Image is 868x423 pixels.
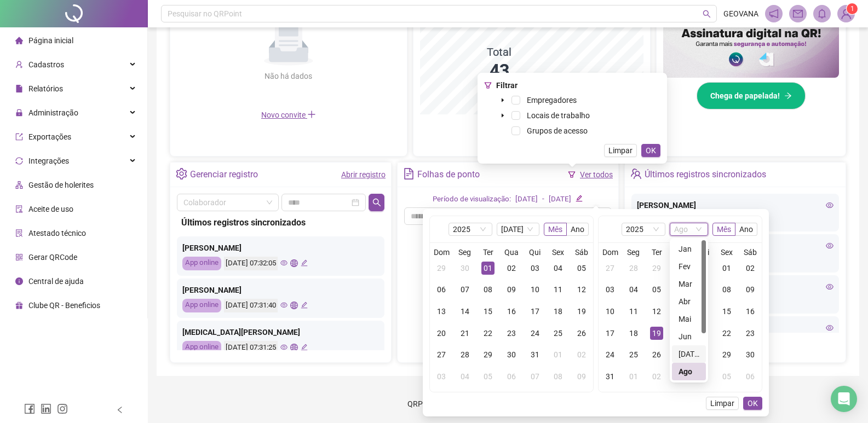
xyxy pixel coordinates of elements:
th: Seg [453,247,477,257]
td: 2025-07-15 [476,300,500,322]
span: Mês [548,225,562,234]
div: 02 [650,370,663,383]
div: 04 [458,370,472,383]
div: 30 [744,348,757,361]
span: Ano [571,225,584,234]
td: 2025-08-12 [645,300,669,322]
div: 05 [481,370,495,383]
span: Limpar [710,397,734,409]
div: Fev [672,258,706,275]
div: 14 [458,305,472,318]
td: 2025-08-30 [738,344,762,366]
td: 2025-07-26 [570,322,593,344]
td: 2025-08-08 [715,279,739,301]
div: Folhas de ponto [417,165,480,184]
td: 2025-08-22 [715,322,739,344]
div: Mai [679,313,699,325]
div: 22 [720,327,733,340]
span: 1 [850,5,854,13]
td: 2025-07-09 [500,279,524,301]
div: 12 [650,305,663,318]
span: facebook [24,403,35,414]
img: banner%2F02c71560-61a6-44d4-94b9-c8ab97240462.png [663,19,839,78]
span: lock [15,108,23,116]
div: 20 [435,327,448,340]
td: 2025-08-01 [547,344,570,366]
button: OK [641,144,660,157]
td: 2025-08-11 [622,300,646,322]
span: Grupos de acesso [527,126,588,135]
td: 2025-07-25 [547,322,570,344]
div: [PERSON_NAME] [637,199,833,211]
div: 29 [481,348,495,361]
td: 2025-09-02 [645,366,669,387]
td: 2025-08-24 [599,344,622,366]
div: 22 [481,327,495,340]
button: Limpar [604,144,637,157]
td: 2025-07-16 [500,300,524,322]
div: Período de visualização: [433,194,511,205]
div: 28 [458,348,472,361]
div: 25 [627,348,640,361]
td: 2025-08-18 [622,322,646,344]
div: [MEDICAL_DATA][PERSON_NAME] [182,326,379,338]
div: 01 [720,262,733,275]
span: 2025 [453,223,488,235]
span: edit [301,259,308,266]
span: Clube QR - Beneficios [28,301,100,310]
td: 2025-08-02 [570,344,593,366]
div: 09 [575,370,588,383]
div: 15 [481,305,495,318]
span: eye [826,324,833,332]
span: eye [826,242,833,250]
div: 16 [505,305,518,318]
td: 2025-08-23 [738,322,762,344]
div: 31 [603,370,617,383]
td: 2025-08-27 [669,344,692,366]
div: 09 [505,283,518,296]
span: GEOVANA [723,8,758,20]
div: [DATE] 07:31:40 [224,299,278,312]
span: setting [176,168,187,179]
span: notification [769,9,779,19]
td: 2025-08-03 [599,279,622,301]
div: Jun [672,328,706,345]
td: 2025-08-04 [622,279,646,301]
span: bell [817,9,827,19]
div: 17 [528,305,542,318]
span: OK [646,144,656,157]
td: 2025-07-24 [523,322,547,344]
div: [DATE] [679,348,699,360]
div: 07 [458,283,472,296]
td: 2025-08-07 [523,366,547,387]
td: 2025-08-05 [645,279,669,301]
th: Ter [476,247,500,257]
button: Chega de papelada! [697,82,806,109]
span: Gestão de holerites [28,181,94,189]
div: 27 [603,262,617,275]
div: 04 [551,262,565,275]
div: 27 [435,348,448,361]
span: Página inicial [28,36,73,45]
td: 2025-09-01 [622,366,646,387]
div: 21 [458,327,472,340]
span: eye [280,344,288,351]
span: qrcode [15,253,23,260]
div: - [542,194,544,205]
div: 28 [627,262,640,275]
div: 02 [744,262,757,275]
span: Atestado técnico [28,229,86,237]
td: 2025-08-01 [715,257,739,279]
span: eye [280,302,288,309]
div: 02 [505,262,518,275]
span: Limpar [608,144,633,157]
td: 2025-07-27 [430,344,453,366]
div: 08 [481,283,495,296]
td: 2025-07-04 [547,257,570,279]
div: 23 [744,327,757,340]
span: Administração [28,108,78,117]
footer: QRPoint © 2025 - 2.90.5 - [148,385,868,423]
div: Abr [679,295,699,308]
td: 2025-08-10 [599,300,622,322]
div: 08 [720,283,733,296]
